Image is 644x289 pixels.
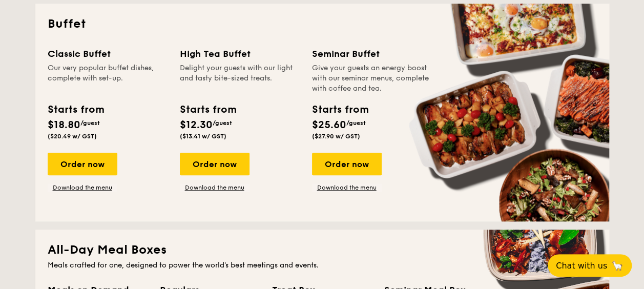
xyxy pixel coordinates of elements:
[48,260,597,271] div: Meals crafted for one, designed to power the world's best meetings and events.
[180,63,300,94] div: Delight your guests with our light and tasty bite-sized treats.
[346,119,366,127] span: /guest
[48,16,597,32] h2: Buffet
[548,254,632,277] button: Chat with us🦙
[213,119,232,127] span: /guest
[611,260,624,272] span: 🦙
[180,133,226,140] span: ($13.41 w/ GST)
[48,133,97,140] span: ($20.49 w/ GST)
[180,183,250,192] a: Download the menu
[180,47,300,61] div: High Tea Buffet
[556,261,607,271] span: Chat with us
[48,242,597,258] h2: All-Day Meal Boxes
[180,119,213,131] span: $12.30
[180,153,250,175] div: Order now
[48,47,168,61] div: Classic Buffet
[312,133,360,140] span: ($27.90 w/ GST)
[48,153,117,175] div: Order now
[48,63,168,94] div: Our very popular buffet dishes, complete with set-up.
[80,119,100,127] span: /guest
[312,119,346,131] span: $25.60
[48,102,103,117] div: Starts from
[312,47,432,61] div: Seminar Buffet
[312,153,382,175] div: Order now
[48,119,80,131] span: $18.80
[312,63,432,94] div: Give your guests an energy boost with our seminar menus, complete with coffee and tea.
[312,102,368,117] div: Starts from
[312,183,382,192] a: Download the menu
[180,102,236,117] div: Starts from
[48,183,117,192] a: Download the menu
